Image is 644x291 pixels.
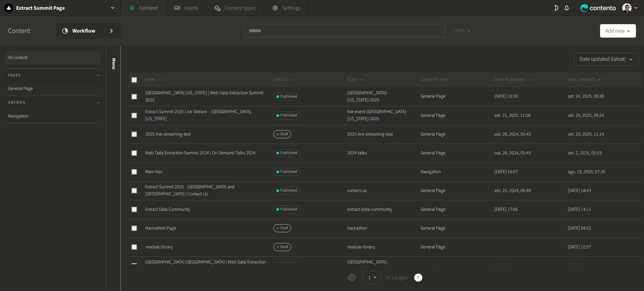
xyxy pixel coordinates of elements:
[494,262,518,269] time: [DATE] 07:30
[568,225,591,232] time: [DATE] 04:51
[145,131,191,138] a: 2025-live-streaming-test
[347,219,421,238] td: hackathon
[494,206,518,213] time: [DATE] 17:06
[568,112,604,119] time: set. 24, 2025, 09:24
[494,93,518,100] time: [DATE] 10:59
[347,256,421,275] td: [GEOGRAPHIC_DATA]-[GEOGRAPHIC_DATA]
[225,4,256,12] span: Content types
[600,24,636,38] button: Add new
[568,168,605,175] time: ago. 19, 2025, 07:35
[5,82,101,95] a: General Page
[280,263,297,269] span: Published
[280,131,288,137] span: Draft
[56,23,121,39] a: Workflow
[494,150,531,156] time: out. 28, 2024, 05:45
[110,58,117,69] span: Menu
[347,77,364,83] button: SLUG
[280,150,297,156] span: Published
[420,181,494,200] td: General Page
[568,131,604,138] time: set. 23, 2025, 11:14
[494,77,532,83] button: DATE PUBLISHED
[420,72,494,87] th: CONTENT TYPE
[347,144,421,162] td: 2024-talks
[494,187,531,194] time: abr. 23, 2024, 06:48
[420,256,494,275] td: General Page
[494,112,531,119] time: set. 15, 2025, 11:58
[145,108,252,122] a: Extract Summit 2025 Live Stream – [GEOGRAPHIC_DATA], [US_STATE]
[145,77,162,83] button: NAME
[16,4,65,12] h2: Extract Summit Page
[568,93,604,100] time: set. 24, 2025, 09:30
[273,77,294,83] button: STATUS
[347,200,421,219] td: extract-data-community
[347,87,421,106] td: [GEOGRAPHIC_DATA]-[US_STATE]-2025
[568,150,602,156] time: set. 2, 2025, 05:53
[420,200,494,219] td: General Page
[280,244,288,250] span: Draft
[568,187,591,194] time: [DATE] 18:43
[453,27,465,34] span: Filters
[145,168,163,175] a: Main Nav
[5,109,101,123] a: Navigation
[448,24,477,38] button: Filters
[568,244,591,250] time: [DATE] 10:57
[347,125,421,144] td: 2025-live-streaming-test
[145,150,256,156] a: Web Data Extraction Summit 2024 | On Demand Talks 2024
[145,206,190,213] a: Extract Data Community
[5,51,101,64] a: All content
[574,52,639,66] button: Date updated (latest)
[8,26,46,36] h2: Content
[420,106,494,125] td: General Page
[568,77,602,83] button: DATE UPDATED
[145,225,176,232] a: Hackathon Page
[72,27,103,35] span: Workflow
[347,181,421,200] td: contact-us
[363,271,381,284] button: 1
[420,125,494,144] td: General Page
[145,90,263,103] a: [GEOGRAPHIC_DATA] [US_STATE] | Web Data Extraction Summit 2025
[568,262,591,269] time: [DATE] 04:30
[280,188,297,194] span: Published
[280,112,297,118] span: Published
[145,259,266,273] a: [GEOGRAPHIC_DATA] [GEOGRAPHIC_DATA] | Web Data Extraction Summit 2025
[568,206,591,213] time: [DATE] 14:11
[280,225,288,231] span: Draft
[420,238,494,256] td: General Page
[8,100,25,106] span: Entries
[8,72,21,79] span: Pages
[282,4,300,12] span: Settings
[280,94,297,100] span: Published
[420,144,494,162] td: General Page
[280,169,297,175] span: Published
[280,206,297,212] span: Published
[145,184,235,197] a: Extract Summit 2025 - [GEOGRAPHIC_DATA] and [GEOGRAPHIC_DATA] | Contact Us
[622,3,632,13] img: Vinicius Machado
[347,238,421,256] td: module-library
[420,162,494,181] td: Navigation
[145,244,173,250] a: module library
[494,168,518,175] time: [DATE] 16:07
[420,219,494,238] td: General Page
[384,274,408,282] span: of 3 pages
[4,3,13,13] img: Extract Summit Page
[420,87,494,106] td: General Page
[347,106,421,125] td: live-event-[GEOGRAPHIC_DATA]-[US_STATE]-2025
[494,131,531,138] time: out. 28, 2024, 05:45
